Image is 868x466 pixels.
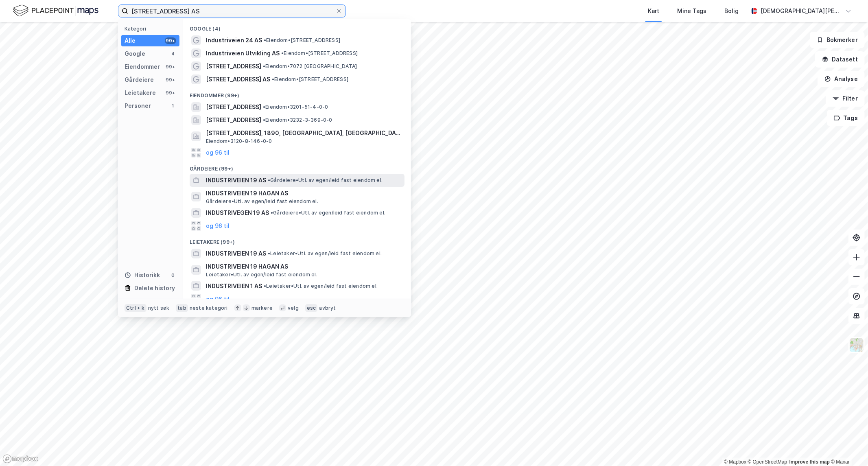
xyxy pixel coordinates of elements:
[206,249,266,258] span: INDUSTRIVEIEN 19 AS
[125,36,136,46] div: Alle
[281,50,284,56] span: •
[305,304,318,312] div: esc
[264,37,266,43] span: •
[206,281,262,291] span: INDUSTRIVEIEN 1 AS
[827,427,868,466] div: Kontrollprogram for chat
[264,283,378,289] span: Leietaker • Utl. av egen/leid fast eiendom el.
[206,294,230,304] button: og 96 til
[272,76,348,83] span: Eiendom • [STREET_ADDRESS]
[206,48,280,58] span: Industriveien Utvikling AS
[268,177,383,184] span: Gårdeiere • Utl. av egen/leid fast eiendom el.
[183,19,411,34] div: Google (4)
[128,5,336,17] input: Søk på adresse, matrikkel, gårdeiere, leietakere eller personer
[827,110,865,126] button: Tags
[251,305,273,311] div: markere
[13,4,98,18] img: logo.f888ab2527a4732fd821a326f86c7f29.svg
[125,270,160,280] div: Historikk
[648,6,659,16] div: Kart
[206,128,401,138] span: [STREET_ADDRESS], 1890, [GEOGRAPHIC_DATA], [GEOGRAPHIC_DATA]
[761,6,842,16] div: [DEMOGRAPHIC_DATA][PERSON_NAME]
[263,104,265,110] span: •
[268,250,382,257] span: Leietaker • Utl. av egen/leid fast eiendom el.
[724,459,746,465] a: Mapbox
[206,221,230,231] button: og 96 til
[125,26,179,32] div: Kategori
[724,6,739,16] div: Bolig
[170,103,176,109] div: 1
[165,37,176,44] div: 99+
[263,63,265,69] span: •
[268,177,270,183] span: •
[183,159,411,174] div: Gårdeiere (99+)
[271,210,385,216] span: Gårdeiere • Utl. av egen/leid fast eiendom el.
[288,305,299,311] div: velg
[271,210,273,216] span: •
[206,102,261,112] span: [STREET_ADDRESS]
[165,90,176,96] div: 99+
[170,272,176,278] div: 0
[849,337,864,353] img: Z
[206,271,317,278] span: Leietaker • Utl. av egen/leid fast eiendom el.
[206,138,272,144] span: Eiendom • 3120-8-146-0-0
[206,35,262,45] span: Industriveien 24 AS
[134,283,175,293] div: Delete history
[176,304,188,312] div: tab
[789,459,830,465] a: Improve this map
[319,305,336,311] div: avbryt
[183,232,411,247] div: Leietakere (99+)
[206,198,318,205] span: Gårdeiere • Utl. av egen/leid fast eiendom el.
[170,50,176,57] div: 4
[264,37,340,44] span: Eiendom • [STREET_ADDRESS]
[263,117,332,123] span: Eiendom • 3232-3-369-0-0
[125,75,154,85] div: Gårdeiere
[263,63,357,70] span: Eiendom • 7072 [GEOGRAPHIC_DATA]
[183,86,411,101] div: Eiendommer (99+)
[125,101,151,111] div: Personer
[826,90,865,107] button: Filter
[263,104,328,110] span: Eiendom • 3201-51-4-0-0
[263,117,265,123] span: •
[206,115,261,125] span: [STREET_ADDRESS]
[206,74,270,84] span: [STREET_ADDRESS] AS
[272,76,274,82] span: •
[810,32,865,48] button: Bokmerker
[206,61,261,71] span: [STREET_ADDRESS]
[815,51,865,68] button: Datasett
[148,305,170,311] div: nytt søk
[827,427,868,466] iframe: Chat Widget
[677,6,706,16] div: Mine Tags
[281,50,358,57] span: Eiendom • [STREET_ADDRESS]
[206,188,401,198] span: INDUSTRIVEIEN 19 HAGAN AS
[268,250,270,256] span: •
[206,175,266,185] span: INDUSTRIVEIEN 19 AS
[125,88,156,98] div: Leietakere
[206,148,230,158] button: og 96 til
[125,304,146,312] div: Ctrl + k
[125,62,160,72] div: Eiendommer
[206,208,269,218] span: INDUSTRIVEGEN 19 AS
[125,49,145,59] div: Google
[748,459,787,465] a: OpenStreetMap
[206,262,401,271] span: INDUSTRIVEIEN 19 HAGAN AS
[2,454,38,464] a: Mapbox homepage
[818,71,865,87] button: Analyse
[165,77,176,83] div: 99+
[190,305,228,311] div: neste kategori
[264,283,266,289] span: •
[165,63,176,70] div: 99+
